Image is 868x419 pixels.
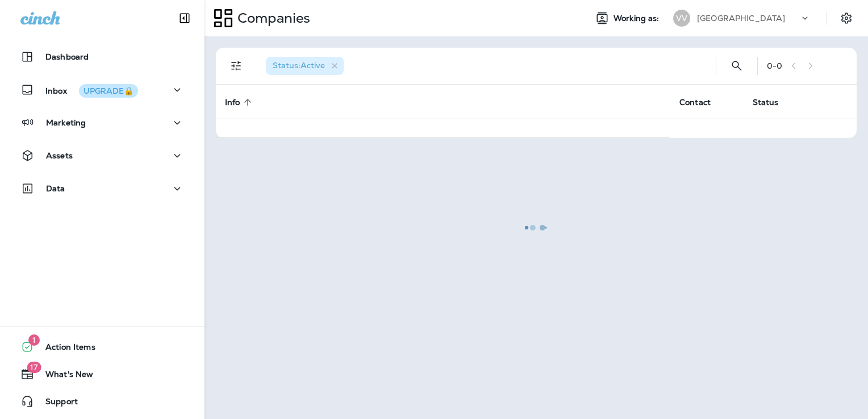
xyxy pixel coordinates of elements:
button: UPGRADE🔒 [79,84,138,98]
button: Assets [11,144,193,167]
p: [GEOGRAPHIC_DATA] [697,14,785,23]
p: Data [46,184,65,193]
button: 17What's New [11,363,193,386]
button: Dashboard [11,45,193,68]
span: Action Items [34,342,95,356]
button: Marketing [11,111,193,134]
span: 1 [28,334,40,346]
span: Working as: [614,14,662,23]
div: UPGRADE🔒 [84,87,133,95]
span: Support [34,397,78,410]
button: Collapse Sidebar [169,7,201,30]
button: Data [11,177,193,200]
p: Assets [46,151,73,160]
p: Inbox [45,84,138,96]
span: What's New [34,370,93,383]
span: 17 [27,362,41,373]
p: Companies [233,10,310,27]
button: Support [11,390,193,413]
div: VV [673,10,690,27]
button: Settings [836,8,857,28]
button: InboxUPGRADE🔒 [11,78,193,101]
p: Dashboard [45,52,89,61]
button: 1Action Items [11,336,193,358]
p: Marketing [46,118,86,127]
